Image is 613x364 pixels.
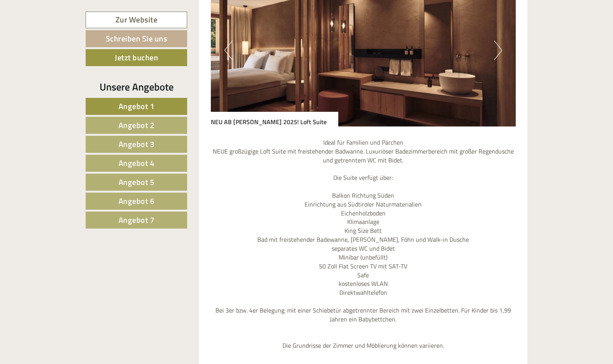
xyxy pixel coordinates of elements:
[494,41,502,60] button: Next
[119,176,155,188] span: Angebot 5
[86,30,187,47] a: Schreiben Sie uns
[86,80,187,94] div: Unsere Angebote
[86,12,187,28] a: Zur Website
[119,119,155,131] span: Angebot 2
[119,157,155,169] span: Angebot 4
[119,214,155,226] span: Angebot 7
[211,112,338,126] div: NEU AB [PERSON_NAME] 2025! Loft Suite
[211,138,516,350] p: Ideal für Familien und Pärchen NEUE großzügige Loft Suite mit freistehender Badwanne. Luxuriöser ...
[119,195,155,207] span: Angebot 6
[119,100,155,112] span: Angebot 1
[119,138,155,150] span: Angebot 3
[224,41,232,60] button: Previous
[86,49,187,66] a: Jetzt buchen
